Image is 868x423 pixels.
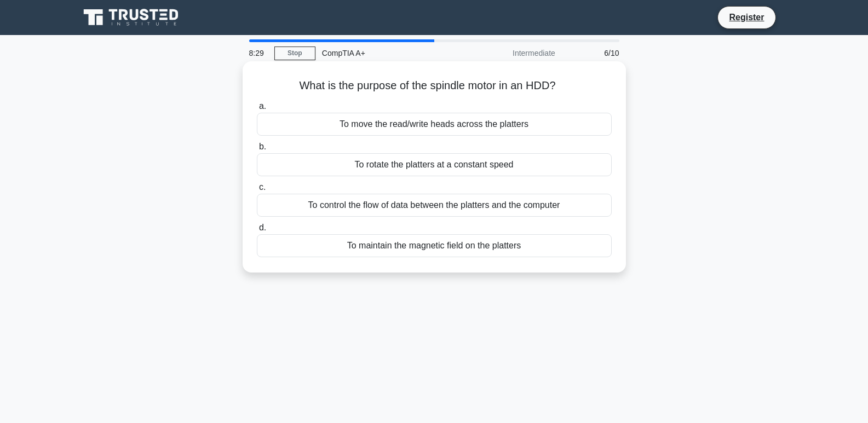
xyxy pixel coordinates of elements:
[466,42,562,64] div: Intermediate
[257,194,612,217] div: To control the flow of data between the platters and the computer
[257,113,612,136] div: To move the read/write heads across the platters
[257,234,612,257] div: To maintain the magnetic field on the platters
[243,42,274,64] div: 8:29
[259,142,266,151] span: b.
[259,223,266,232] span: d.
[315,42,466,64] div: CompTIA A+
[562,42,626,64] div: 6/10
[259,101,266,111] span: a.
[274,47,315,60] a: Stop
[259,182,266,192] span: c.
[722,10,771,24] a: Register
[256,79,613,93] h5: What is the purpose of the spindle motor in an HDD?
[257,153,612,176] div: To rotate the platters at a constant speed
